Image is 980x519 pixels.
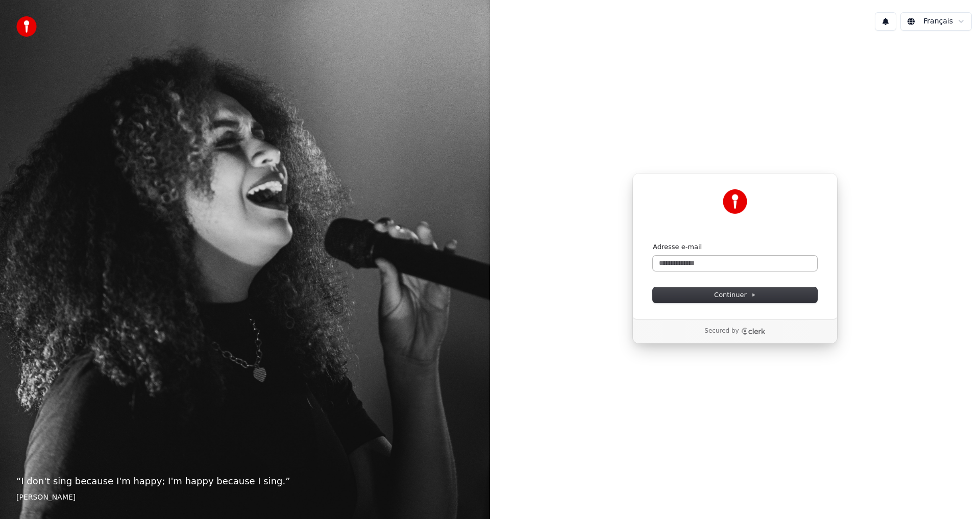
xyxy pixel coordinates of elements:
p: “ I don't sing because I'm happy; I'm happy because I sing. ” [16,474,474,488]
img: Youka [723,189,747,214]
footer: [PERSON_NAME] [16,492,474,503]
a: Clerk logo [741,328,766,335]
button: Continuer [653,287,817,303]
img: youka [16,16,37,37]
label: Adresse e-mail [653,242,702,252]
p: Secured by [704,327,739,335]
span: Continuer [714,290,756,300]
